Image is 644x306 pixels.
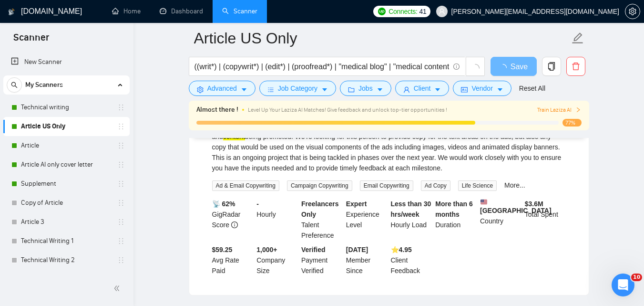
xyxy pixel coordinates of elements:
span: delete [567,62,585,71]
a: Copy of Article [21,193,112,212]
span: setting [625,8,640,15]
button: delete [566,57,585,76]
span: Connects: [388,6,417,17]
a: Technical Writing 3 [21,270,112,289]
button: Save [491,57,537,76]
button: copy [542,57,561,76]
b: Expert [346,200,367,208]
span: user [403,86,410,93]
a: Technical Writing 2 [21,251,112,270]
span: user [439,8,445,15]
span: Client [414,83,431,94]
b: Verified [301,246,326,253]
span: loading [471,64,480,73]
span: Life Science [458,180,497,191]
b: Freelancers Only [301,200,339,218]
div: Member Since [344,243,389,278]
span: edit [572,32,584,44]
span: double-left [113,284,123,293]
img: logo [8,4,15,20]
span: Level Up Your Laziza AI Matches! Give feedback and unlock top-tier opportunities ! [248,106,447,113]
a: New Scanner [11,53,122,72]
img: upwork-logo.png [378,8,386,15]
span: 10 [631,274,642,281]
span: setting [197,86,204,93]
a: More... [504,181,525,189]
span: Job Category [278,83,317,94]
a: setting [625,8,640,15]
div: Payment Verified [299,243,344,278]
span: Almost there ! [196,105,238,115]
span: caret-down [321,86,328,93]
span: holder [117,199,125,207]
span: holder [117,180,125,188]
a: Technical writing [21,98,112,117]
div: Duration [433,197,478,243]
input: Scanner name... [194,26,570,50]
a: Supplement [21,174,112,193]
span: holder [117,218,125,226]
div: Hourly Load [389,197,434,243]
li: My Scanners [3,75,130,289]
span: bars [267,86,274,93]
div: Company Size [255,243,299,278]
a: Article 3 [21,212,112,232]
input: Search Freelance Jobs... [194,61,449,73]
span: holder [117,256,125,264]
button: idcardVendorcaret-down [453,81,511,96]
b: Less than 30 hrs/week [391,200,431,218]
button: Train Laziza AI [537,106,581,115]
span: right [575,107,581,113]
div: Client Feedback [389,243,434,278]
img: 🇺🇸 [480,199,487,205]
span: holder [117,237,125,245]
b: $59.25 [212,246,233,253]
a: Article AI only cover letter [21,155,112,174]
a: Reset All [519,83,545,94]
b: $ 3.6M [525,200,543,208]
span: holder [117,161,125,169]
span: 77% [562,119,582,127]
span: info-circle [453,63,460,70]
button: search [7,77,22,93]
span: Save [511,61,528,73]
span: Advanced [207,83,237,94]
span: holder [117,104,125,111]
div: Total Spent [523,197,568,243]
span: My Scanners [25,75,63,95]
span: caret-down [497,86,503,93]
span: caret-down [434,86,441,93]
span: Campaign Copywriting [287,180,352,191]
button: setting [625,4,640,19]
button: folderJobscaret-down [340,81,391,96]
span: Ad & Email Copywriting [212,180,279,191]
span: copy [542,62,561,71]
b: More than 6 months [435,200,473,218]
a: homeHome [112,7,141,15]
a: Article [21,136,112,155]
b: - [256,200,259,208]
b: ⭐️ 4.95 [391,246,412,253]
span: holder [117,142,125,149]
a: Technical Writing 1 [21,232,112,251]
span: Ad Copy [421,180,450,191]
div: Talent Preference [299,197,344,243]
b: 📡 62% [212,200,235,208]
span: caret-down [377,86,383,93]
span: Jobs [358,83,373,94]
span: Scanner [6,31,57,51]
span: Vendor [471,83,492,94]
b: 1,000+ [256,246,277,253]
b: [DATE] [346,246,368,253]
div: Avg Rate Paid [210,243,255,278]
button: settingAdvancedcaret-down [189,81,256,96]
a: Article US Only [21,117,112,136]
div: GigRadar Score [210,197,255,243]
a: searchScanner [222,7,257,15]
span: 41 [419,6,427,17]
button: barsJob Categorycaret-down [259,81,336,96]
div: Country [478,197,523,243]
li: New Scanner [3,53,130,72]
div: Hourly [255,197,299,243]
